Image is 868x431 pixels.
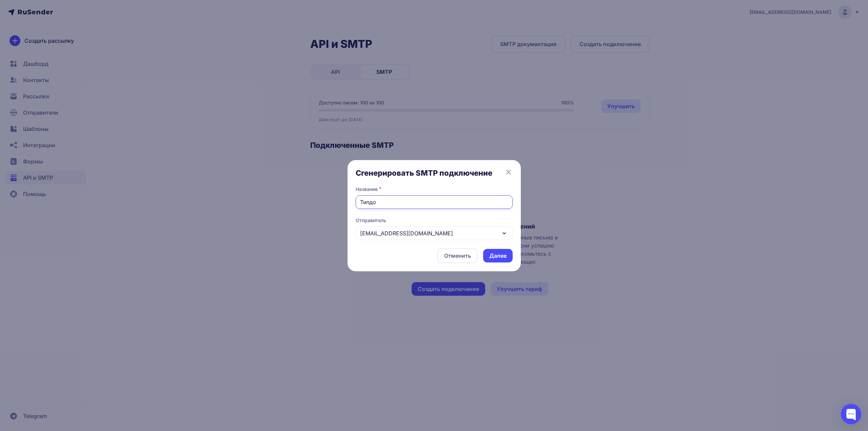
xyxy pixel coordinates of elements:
[360,229,453,237] span: [EMAIL_ADDRESS][DOMAIN_NAME]
[356,195,513,209] input: Укажите название SMTP подключения
[483,249,513,262] button: Далее
[356,168,513,178] h3: Сгенерировать SMTP подключение
[437,248,478,263] button: Отменить
[356,217,513,224] span: Отправитель
[356,186,378,193] label: Название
